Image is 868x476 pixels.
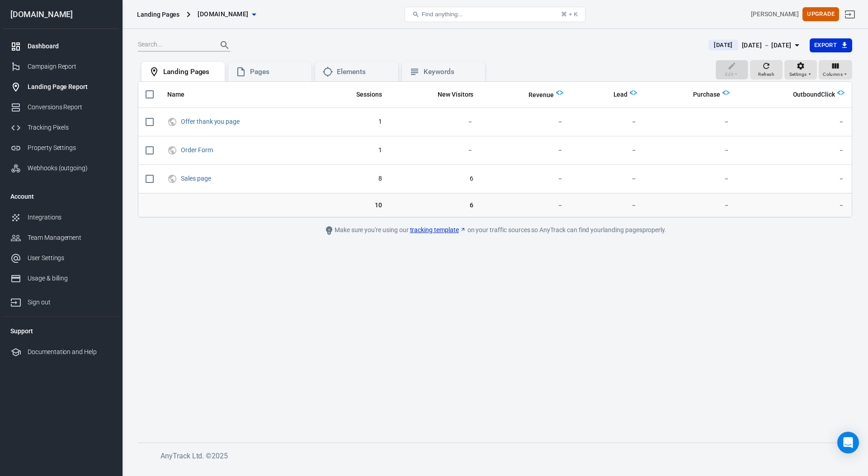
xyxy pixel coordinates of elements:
[488,174,563,183] span: －
[758,70,774,79] span: Refresh
[138,82,852,217] div: scrollable content
[3,186,119,207] li: Account
[167,145,177,156] svg: UTM & Web Traffic
[410,225,466,235] a: tracking template
[651,117,729,126] span: －
[214,34,236,56] button: Search
[744,117,844,126] span: －
[784,60,817,80] button: Settings
[3,268,119,289] a: Usage & billing
[337,67,391,77] div: Elements
[3,36,119,56] a: Dashboard
[250,67,304,77] div: Pages
[710,41,736,50] span: [DATE]
[3,138,119,158] a: Property Settings
[396,146,474,155] span: －
[781,90,835,99] span: OutboundClick
[744,174,844,183] span: －
[3,56,119,77] a: Campaign Report
[837,432,859,453] div: Open Intercom Messenger
[750,60,783,80] button: Refresh
[421,11,462,18] span: Find anything...
[424,67,478,77] div: Keywords
[681,90,720,99] span: Purchase
[578,201,637,210] span: －
[194,6,259,23] button: [DOMAIN_NAME]
[837,89,844,96] img: Logo
[802,7,839,21] button: Upgrade
[3,289,119,313] a: Sign out
[630,89,637,96] img: Logo
[578,174,637,183] span: －
[602,90,628,99] span: Lead
[823,70,843,79] span: Columns
[396,174,474,183] span: 6
[3,77,119,97] a: Landing Page Report
[744,201,844,210] span: －
[163,67,217,77] div: Landing Pages
[810,38,852,52] button: Export
[137,10,179,19] div: Landing Pages
[793,90,835,99] span: OutboundClick
[3,158,119,178] a: Webhooks (outgoing)
[167,173,177,184] svg: UTM & Web Traffic
[28,163,112,173] div: Webhooks (outgoing)
[3,248,119,268] a: User Settings
[561,11,578,18] div: ⌘ + K
[3,97,119,117] a: Conversions Report
[556,89,563,96] img: Logo
[138,39,210,51] input: Search...
[28,274,112,283] div: Usage & billing
[167,90,196,99] span: Name
[3,228,119,248] a: Team Management
[28,82,112,92] div: Landing Page Report
[701,38,809,53] button: [DATE][DATE] － [DATE]
[167,117,177,127] svg: UTM & Web Traffic
[651,146,729,155] span: －
[517,89,554,100] span: Total revenue calculated by AnyTrack.
[396,117,474,126] span: －
[488,117,563,126] span: －
[28,103,112,112] div: Conversions Report
[28,213,112,222] div: Integrations
[405,7,585,22] button: Find anything...⌘ + K
[181,118,240,125] a: Offer thank you page
[613,90,628,99] span: Lead
[28,253,112,263] div: User Settings
[160,450,839,462] h6: AnyTrack Ltd. © 2025
[839,4,861,25] a: Sign out
[356,90,382,99] span: Sessions
[344,90,382,99] span: Sessions
[528,91,554,100] span: Revenue
[3,117,119,138] a: Tracking Pixels
[28,42,112,51] div: Dashboard
[651,174,729,183] span: －
[28,143,112,153] div: Property Settings
[320,117,382,126] span: 1
[28,233,112,243] div: Team Management
[28,62,112,71] div: Campaign Report
[742,40,792,51] div: [DATE] － [DATE]
[578,146,637,155] span: －
[426,90,474,99] span: New Visitors
[651,201,729,210] span: －
[528,89,554,100] span: Total revenue calculated by AnyTrack.
[744,146,844,155] span: －
[578,117,637,126] span: －
[3,320,119,342] li: Support
[28,298,112,307] div: Sign out
[819,60,852,80] button: Columns
[292,225,698,236] div: Make sure you're using our on your traffic sources so AnyTrack can find your landing pages properly.
[167,90,184,99] span: Name
[488,146,563,155] span: －
[488,201,563,210] span: －
[181,146,213,154] a: Order Form
[693,90,720,99] span: Purchase
[320,146,382,155] span: 1
[181,175,211,182] a: Sales page
[438,90,474,99] span: New Visitors
[320,201,382,210] span: 10
[320,174,382,183] span: 8
[28,347,112,357] div: Documentation and Help
[396,201,474,210] span: 6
